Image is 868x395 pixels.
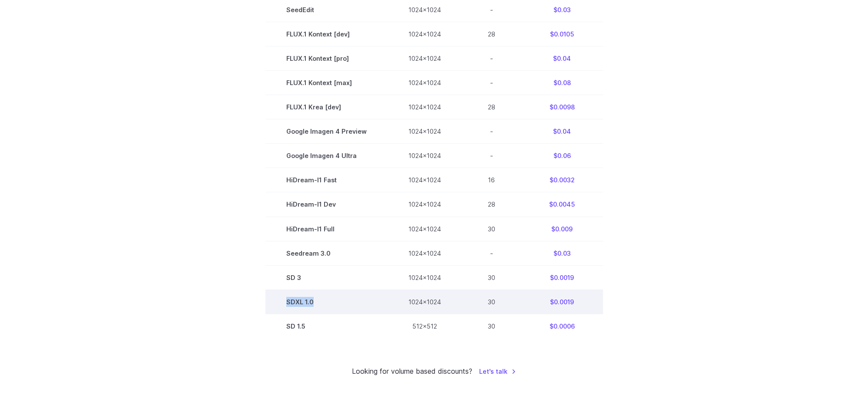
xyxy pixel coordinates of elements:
td: $0.04 [521,46,603,71]
td: $0.03 [521,241,603,265]
td: 16 [462,168,521,192]
td: - [462,241,521,265]
td: FLUX.1 Kontext [dev] [265,22,388,46]
td: - [462,144,521,168]
td: 1024x1024 [388,290,462,314]
td: 1024x1024 [388,241,462,265]
td: 28 [462,192,521,217]
td: 1024x1024 [388,95,462,119]
td: - [462,119,521,144]
td: Google Imagen 4 Ultra [265,144,388,168]
td: 30 [462,217,521,241]
td: $0.04 [521,119,603,144]
td: 1024x1024 [388,168,462,192]
td: - [462,71,521,95]
td: FLUX.1 Krea [dev] [265,95,388,119]
td: 1024x1024 [388,71,462,95]
td: $0.0098 [521,95,603,119]
td: 1024x1024 [388,22,462,46]
td: - [462,46,521,71]
td: SDXL 1.0 [265,290,388,314]
td: FLUX.1 Kontext [max] [265,71,388,95]
td: 1024x1024 [388,192,462,217]
td: 1024x1024 [388,265,462,290]
td: 512x512 [388,314,462,338]
td: Seedream 3.0 [265,241,388,265]
td: 1024x1024 [388,144,462,168]
td: 1024x1024 [388,46,462,71]
td: 30 [462,290,521,314]
td: $0.08 [521,71,603,95]
td: Google Imagen 4 Preview [265,119,388,144]
td: FLUX.1 Kontext [pro] [265,46,388,71]
small: Looking for volume based discounts? [352,366,472,377]
td: $0.0006 [521,314,603,338]
td: 30 [462,265,521,290]
td: HiDream-I1 Full [265,217,388,241]
td: $0.009 [521,217,603,241]
td: $0.0045 [521,192,603,217]
td: $0.0019 [521,265,603,290]
td: 28 [462,95,521,119]
td: SD 3 [265,265,388,290]
td: HiDream-I1 Fast [265,168,388,192]
a: Let's talk [479,366,516,376]
td: HiDream-I1 Dev [265,192,388,217]
td: $0.0105 [521,22,603,46]
td: 28 [462,22,521,46]
td: 1024x1024 [388,217,462,241]
td: $0.0019 [521,290,603,314]
td: $0.06 [521,144,603,168]
td: $0.0032 [521,168,603,192]
td: SD 1.5 [265,314,388,338]
td: 30 [462,314,521,338]
td: 1024x1024 [388,119,462,144]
